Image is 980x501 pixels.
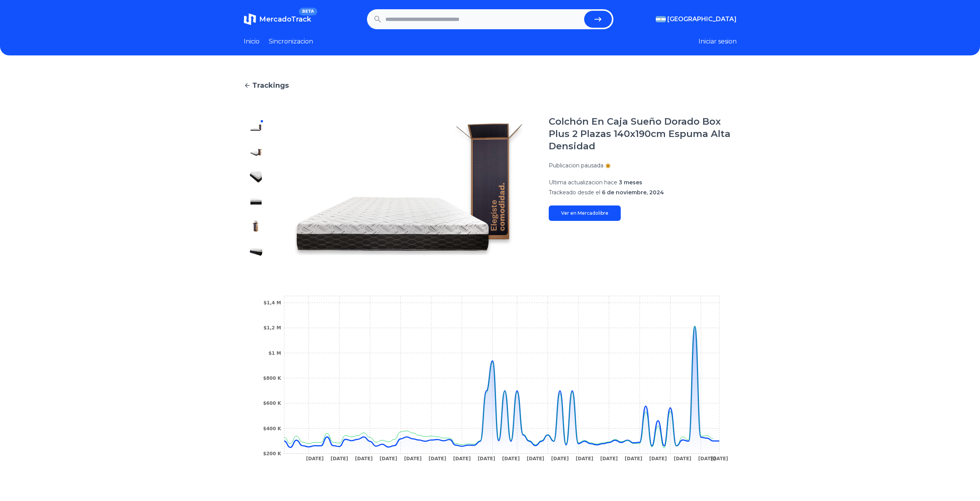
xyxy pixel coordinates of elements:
tspan: [DATE] [379,456,397,461]
span: Ultima actualizacion hace [549,179,617,186]
span: [GEOGRAPHIC_DATA] [667,15,737,24]
tspan: [DATE] [576,456,593,461]
span: Trackings [252,80,289,91]
tspan: [DATE] [551,456,569,461]
tspan: [DATE] [330,456,348,461]
img: Colchón En Caja Sueño Dorado Box Plus 2 Plazas 140x190cm Espuma Alta Densidad [284,115,533,263]
tspan: [DATE] [502,456,520,461]
a: Trackings [244,80,737,91]
img: Colchón En Caja Sueño Dorado Box Plus 2 Plazas 140x190cm Espuma Alta Densidad [250,195,262,208]
tspan: [DATE] [355,456,373,461]
tspan: [DATE] [429,456,446,461]
tspan: [DATE] [698,456,716,461]
tspan: $1,2 M [263,325,281,331]
tspan: [DATE] [306,456,323,461]
tspan: [DATE] [649,456,667,461]
tspan: [DATE] [526,456,544,461]
span: MercadoTrack [259,15,311,23]
tspan: $1,4 M [263,300,281,306]
h1: Colchón En Caja Sueño Dorado Box Plus 2 Plazas 140x190cm Espuma Alta Densidad [549,115,737,152]
span: 3 meses [619,179,642,186]
tspan: $400 K [263,426,281,431]
img: Colchón En Caja Sueño Dorado Box Plus 2 Plazas 140x190cm Espuma Alta Densidad [250,171,262,183]
span: BETA [299,8,317,15]
tspan: [DATE] [673,456,691,461]
a: Inicio [244,37,260,46]
tspan: [DATE] [710,456,728,461]
a: Sincronizacion [269,37,313,46]
tspan: $600 K [263,401,281,406]
tspan: $1 M [268,351,281,356]
a: Ver en Mercadolibre [549,205,621,221]
img: Colchón En Caja Sueño Dorado Box Plus 2 Plazas 140x190cm Espuma Alta Densidad [250,122,262,134]
span: Trackeado desde el [549,189,600,196]
tspan: [DATE] [477,456,495,461]
tspan: $200 K [263,451,281,456]
tspan: [DATE] [453,456,471,461]
img: Colchón En Caja Sueño Dorado Box Plus 2 Plazas 140x190cm Espuma Alta Densidad [250,220,262,232]
tspan: [DATE] [404,456,422,461]
p: Publicacion pausada [549,162,603,169]
button: [GEOGRAPHIC_DATA] [656,15,737,24]
a: MercadoTrackBETA [244,13,311,25]
tspan: [DATE] [600,456,618,461]
button: Iniciar sesion [699,37,737,46]
tspan: $800 K [263,376,281,381]
tspan: [DATE] [625,456,642,461]
img: Colchón En Caja Sueño Dorado Box Plus 2 Plazas 140x190cm Espuma Alta Densidad [250,245,262,257]
img: MercadoTrack [244,13,256,25]
img: Argentina [656,16,666,22]
img: Colchón En Caja Sueño Dorado Box Plus 2 Plazas 140x190cm Espuma Alta Densidad [250,146,262,159]
span: 6 de noviembre, 2024 [602,189,664,196]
